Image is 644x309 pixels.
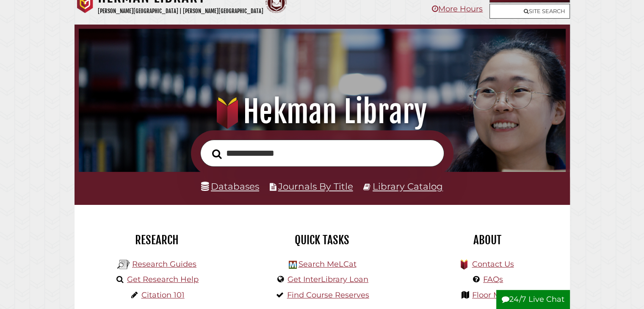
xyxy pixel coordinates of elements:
a: Search MeLCat [298,259,356,269]
h2: Quick Tasks [246,233,398,247]
i: Search [212,149,222,159]
a: Get InterLibrary Loan [287,275,368,284]
a: Research Guides [132,259,196,269]
a: Site Search [489,4,570,19]
a: Contact Us [472,259,514,269]
a: Journals By Title [278,181,353,192]
h2: About [411,233,564,247]
a: Citation 101 [141,290,185,300]
a: Databases [201,181,259,192]
h1: Hekman Library [88,93,556,130]
p: [PERSON_NAME][GEOGRAPHIC_DATA] | [PERSON_NAME][GEOGRAPHIC_DATA] [98,6,263,16]
a: Library Catalog [373,181,443,192]
button: Search [208,146,226,161]
a: Find Course Reserves [287,290,369,300]
h2: Research [81,233,233,247]
a: Floor Maps [472,290,514,300]
img: Hekman Library Logo [289,261,297,269]
a: FAQs [483,275,503,284]
a: More Hours [432,4,483,14]
a: Get Research Help [127,275,199,284]
img: Hekman Library Logo [117,258,130,271]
